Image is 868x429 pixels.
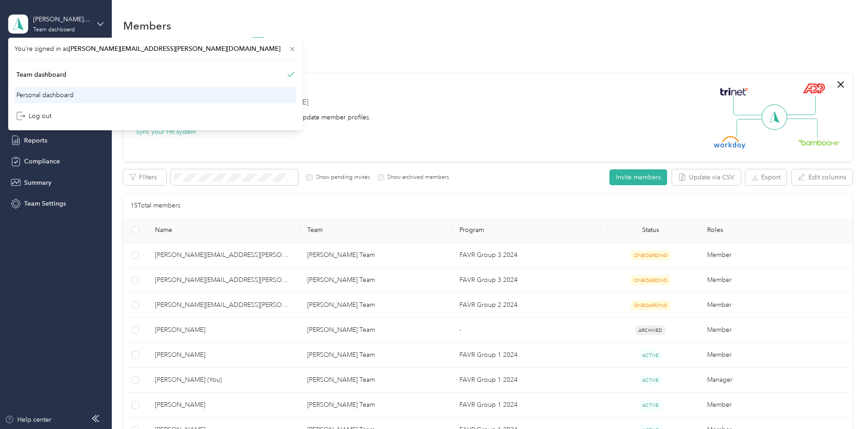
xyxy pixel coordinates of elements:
[798,139,840,145] img: BambooHR
[452,243,601,268] td: FAVR Group 3 2024
[155,325,293,335] span: [PERSON_NAME]
[300,393,452,418] td: Joe Redmonds Team
[148,218,300,243] th: Name
[155,300,293,310] span: [PERSON_NAME][EMAIL_ADDRESS][PERSON_NAME][DOMAIN_NAME]
[148,393,300,418] td: Brian C. Poe
[452,343,601,368] td: FAVR Group 1 2024
[24,178,51,187] span: Summary
[452,293,601,318] td: FAVR Group 2 2024
[155,226,293,234] span: Name
[33,15,90,24] div: [PERSON_NAME] Team
[148,293,300,318] td: mike.weyer@beerhouseky.com
[601,268,700,293] td: ONBOARDING
[16,111,51,121] div: Log out
[5,415,51,424] button: Help center
[786,118,818,138] img: Line Right Down
[155,400,293,410] span: [PERSON_NAME]
[700,343,852,368] td: Member
[300,293,452,318] td: Joe Redmonds Team
[635,325,665,335] span: ARCHIVED
[148,343,300,368] td: Jeff Bishop
[631,301,670,310] span: ONBOARDING
[24,157,60,166] span: Compliance
[452,268,601,293] td: FAVR Group 3 2024
[601,293,700,318] td: ONBOARDING
[601,243,700,268] td: ONBOARDING
[700,218,852,243] th: Roles
[155,350,293,360] span: [PERSON_NAME]
[452,393,601,418] td: FAVR Group 1 2024
[148,268,300,293] td: matthew.cordle@beerhouseky.com
[452,218,601,243] th: Program
[24,136,47,145] span: Reports
[700,393,852,418] td: Member
[792,169,853,185] button: Edit columns
[803,83,825,94] img: ADP
[631,276,670,285] span: ONBOARDING
[155,275,293,285] span: [PERSON_NAME][EMAIL_ADDRESS][PERSON_NAME][DOMAIN_NAME]
[136,127,196,137] button: Sync your HR system
[15,44,296,54] span: You’re signed in as
[300,268,452,293] td: Joe Redmonds Team
[24,199,66,208] span: Team Settings
[745,169,787,185] button: Export
[313,173,370,182] label: Show pending invites
[639,400,662,410] span: ACTIVE
[130,201,180,211] p: 15 Total members
[148,243,300,268] td: brad.kennedy@beerhouseky.com
[672,169,741,185] button: Update via CSV
[123,169,166,185] button: Filters
[384,173,449,182] label: Show archived members
[69,45,280,53] span: [PERSON_NAME][EMAIL_ADDRESS][PERSON_NAME][DOMAIN_NAME]
[700,368,852,393] td: Manager
[700,293,852,318] td: Member
[300,343,452,368] td: Joe Redmonds Team
[300,218,452,243] th: Team
[639,350,662,360] span: ACTIVE
[300,318,452,343] td: Joe Redmonds Team
[300,368,452,393] td: Joe Redmonds Team
[16,70,66,79] div: Team dashboard
[700,268,852,293] td: Member
[252,37,264,44] span: NEW
[700,243,852,268] td: Member
[714,136,746,149] img: Workday
[300,243,452,268] td: Joe Redmonds Team
[155,250,293,260] span: [PERSON_NAME][EMAIL_ADDRESS][PERSON_NAME][DOMAIN_NAME]
[784,96,816,115] img: Line Right Up
[155,375,293,385] span: [PERSON_NAME] (You)
[733,96,765,116] img: Line Left Up
[601,218,700,243] th: Status
[718,85,750,98] img: Trinet
[817,378,868,429] iframe: Everlance-gr Chat Button Frame
[16,90,74,100] div: Personal dashboard
[631,251,670,260] span: ONBOARDING
[33,27,75,33] div: Team dashboard
[452,318,601,343] td: -
[609,169,667,185] button: Invite members
[700,318,852,343] td: Member
[452,368,601,393] td: FAVR Group 1 2024
[148,368,300,393] td: Joe Redmond (You)
[123,21,171,30] h1: Members
[148,318,300,343] td: Brad Kennedy
[736,118,768,137] img: Line Left Down
[639,375,662,385] span: ACTIVE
